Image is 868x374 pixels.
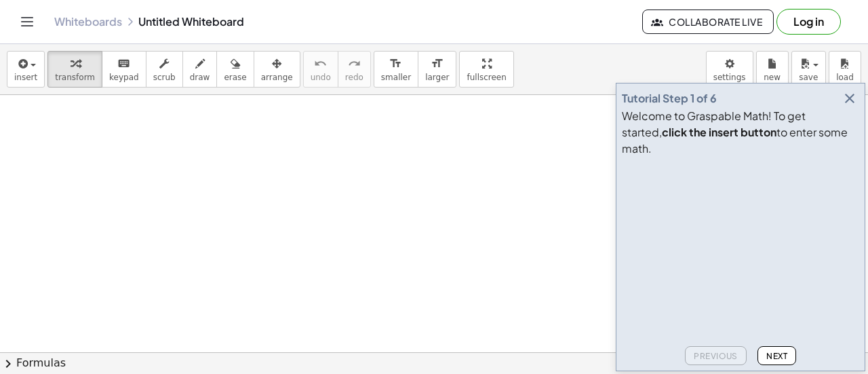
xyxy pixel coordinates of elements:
[374,51,418,88] button: format_sizesmaller
[467,73,506,82] span: fullscreen
[654,16,762,28] span: Collaborate Live
[706,51,753,88] button: settings
[418,51,456,88] button: format_sizelarger
[459,51,513,88] button: fullscreen
[622,108,859,157] div: Welcome to Graspable Math! To get started, to enter some math.
[622,90,717,107] div: Tutorial Step 1 of 6
[54,15,122,29] a: Whiteboards
[756,51,789,88] button: new
[348,56,361,72] i: redo
[102,51,146,88] button: keyboardkeypad
[224,73,246,82] span: erase
[766,351,787,361] span: Next
[381,73,411,82] span: smaller
[791,51,826,88] button: save
[662,125,776,139] b: click the insert button
[14,73,37,82] span: insert
[261,73,293,82] span: arrange
[7,51,45,88] button: insert
[829,51,861,88] button: load
[431,56,443,72] i: format_size
[55,73,95,82] span: transform
[216,51,254,88] button: erase
[153,73,176,82] span: scrub
[16,11,38,33] button: Toggle navigation
[345,73,363,82] span: redo
[182,51,218,88] button: draw
[389,56,402,72] i: format_size
[425,73,449,82] span: larger
[776,9,841,35] button: Log in
[303,51,338,88] button: undoundo
[836,73,854,82] span: load
[799,73,818,82] span: save
[47,51,102,88] button: transform
[190,73,210,82] span: draw
[338,51,371,88] button: redoredo
[642,10,774,34] button: Collaborate Live
[146,51,183,88] button: scrub
[311,73,331,82] span: undo
[757,346,796,365] button: Next
[314,56,327,72] i: undo
[764,73,781,82] span: new
[109,73,139,82] span: keypad
[117,56,130,72] i: keyboard
[713,73,746,82] span: settings
[254,51,300,88] button: arrange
